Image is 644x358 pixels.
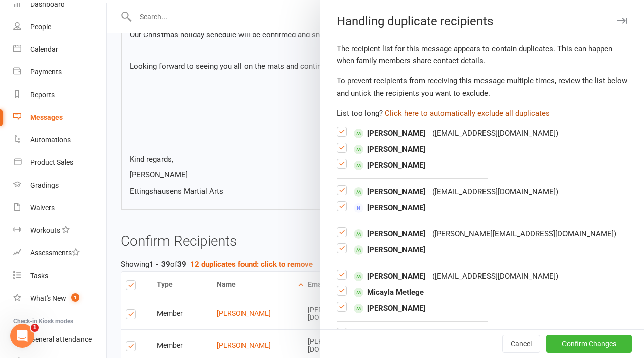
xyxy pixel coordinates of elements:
[30,181,59,189] div: Gradings
[13,129,106,151] a: Automations
[13,106,106,129] a: Messages
[354,186,425,198] span: [PERSON_NAME]
[13,61,106,83] a: Payments
[30,294,66,302] div: What's New
[48,281,56,289] button: Upload attachment
[7,4,26,23] button: go back
[24,41,185,69] li: - set a specific amount/date for catch-up
[354,143,425,155] span: [PERSON_NAME]
[30,68,62,76] div: Payments
[354,228,425,240] span: [PERSON_NAME]
[354,302,425,314] span: [PERSON_NAME]
[32,281,40,289] button: Gif picker
[8,197,193,227] div: Harry says…
[49,13,125,23] p: The team can also help
[16,96,185,135] div: Payments are not taken during suspensions, and adding a suspension will stop both payments and bo...
[354,270,425,282] span: [PERSON_NAME]
[354,159,425,171] span: [PERSON_NAME]
[30,158,73,166] div: Product Sales
[13,197,106,219] a: Waivers
[354,328,425,340] span: [PERSON_NAME]
[10,324,34,348] iframe: Intercom live chat
[173,277,189,293] button: Send a message…
[30,45,58,53] div: Calendar
[432,228,616,240] div: ( [PERSON_NAME][EMAIL_ADDRESS][DOMAIN_NAME] )
[13,16,106,38] a: People
[29,6,45,22] img: Profile image for Toby
[13,242,106,264] a: Assessments
[432,186,558,198] div: ( [EMAIL_ADDRESS][DOMAIN_NAME] )
[30,335,92,343] div: General attendance
[546,335,632,353] button: Confirm Changes
[13,83,106,106] a: Reports
[92,236,109,253] button: Scroll to bottom
[337,107,628,119] div: List too long?
[30,113,63,121] div: Messages
[432,328,558,340] div: ( [EMAIL_ADDRESS][DOMAIN_NAME] )
[24,42,163,59] b: Delete payments and add catch-up payment
[9,260,193,277] textarea: Message…
[385,107,550,119] button: Click here to automatically exclude all duplicates
[75,203,185,213] div: how do i bulk do it for students
[8,166,135,189] div: Did that answer your question?
[13,287,106,310] a: What's New1
[24,72,137,80] b: Delete payments completely
[13,219,106,242] a: Workouts
[16,96,59,104] b: Important:
[13,151,106,174] a: Product Sales
[432,127,558,139] div: ( [EMAIL_ADDRESS][DOMAIN_NAME] )
[71,293,79,302] span: 1
[30,272,48,280] div: Tasks
[24,11,159,29] b: Move affected payments to end of membership
[16,140,185,159] div: If the membership has an expiry date, you can also extend it by the suspension length.
[13,174,106,197] a: Gradings
[157,4,177,23] button: Home
[16,232,185,252] div: To bulk suspend students for the 2-week school holiday period:
[24,257,185,276] li: Go to
[13,38,106,61] a: Calendar
[30,23,51,31] div: People
[354,202,425,214] span: [PERSON_NAME]
[49,5,114,13] h1: [PERSON_NAME]
[320,14,644,28] div: Handling duplicate recipients
[16,172,127,183] div: Did that answer your question?
[354,127,425,139] span: [PERSON_NAME]
[13,328,106,351] a: General attendance kiosk mode
[177,4,195,22] div: Close
[31,324,39,332] span: 1
[16,281,24,289] button: Emoji picker
[30,226,60,234] div: Workouts
[24,71,185,90] li: - no payment for the suspension period
[337,75,628,99] div: To prevent recipients from receiving this message multiple times, review the list below and untic...
[502,335,540,353] button: Cancel
[67,197,193,219] div: how do i bulk do it for students
[8,166,193,197] div: Toby says…
[30,91,55,99] div: Reports
[30,249,80,257] div: Assessments
[337,43,628,67] div: The recipient list for this message appears to contain duplicates. This can happen when family me...
[64,281,72,289] button: Start recording
[30,204,55,212] div: Waivers
[13,264,106,287] a: Tasks
[354,286,424,298] span: Micayla Metlege
[30,136,71,144] div: Automations
[432,270,558,282] div: ( [EMAIL_ADDRESS][DOMAIN_NAME] )
[24,258,163,276] b: People > Bulk Changes > Bulk Suspend Contacts
[354,244,425,256] span: [PERSON_NAME]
